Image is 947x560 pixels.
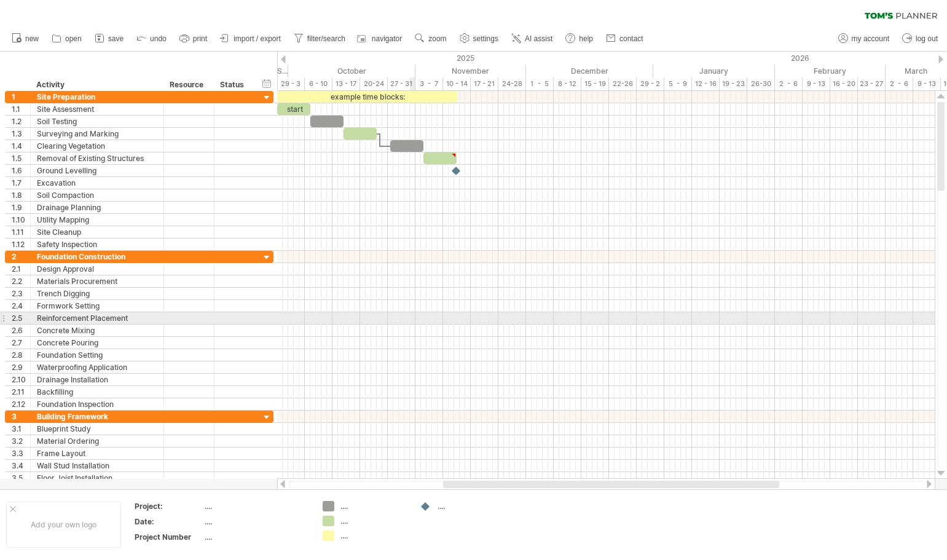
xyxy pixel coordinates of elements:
div: 1.5 [12,152,30,164]
div: 2 - 6 [886,77,913,90]
div: 1.4 [12,140,30,152]
div: Site Preparation [37,91,157,103]
div: 1 - 5 [526,77,554,90]
div: 2.2 [12,275,30,287]
div: Concrete Mixing [37,325,157,336]
div: Soil Compaction [37,189,157,201]
div: 1.12 [12,239,30,250]
div: 2.6 [12,325,30,336]
a: zoom [412,31,450,47]
div: 2.5 [12,312,30,324]
div: 2.7 [12,337,30,349]
a: contact [603,31,647,47]
div: Foundation Inspection [37,398,157,410]
div: 8 - 12 [554,77,581,90]
div: 2.10 [12,374,30,385]
div: 3.3 [12,448,30,459]
a: undo [133,31,170,47]
div: Removal of Existing Structures [37,152,157,164]
div: 13 - 17 [332,77,360,90]
div: Trench Digging [37,288,157,299]
div: Project Number [135,532,202,542]
div: 5 - 9 [664,77,692,90]
span: zoom [428,34,446,43]
div: Site Cleanup [37,226,157,238]
div: Reinforcement Placement [37,312,157,324]
div: October 2025 [288,65,415,77]
div: Foundation Construction [37,251,157,262]
div: 6 - 10 [305,77,332,90]
div: 1.1 [12,103,30,115]
a: print [176,31,211,47]
div: 2.4 [12,300,30,312]
div: .... [205,532,308,542]
div: example time blocks: [277,91,457,103]
a: open [49,31,85,47]
div: Resource [170,79,207,91]
div: Project: [135,501,202,511]
div: 17 - 21 [471,77,498,90]
div: 3.5 [12,472,30,484]
div: 1.2 [12,116,30,127]
div: December 2025 [526,65,653,77]
a: my account [835,31,893,47]
a: settings [457,31,502,47]
div: 1.3 [12,128,30,140]
div: Blueprint Study [37,423,157,435]
div: 9 - 13 [803,77,830,90]
div: Surveying and Marking [37,128,157,140]
div: Formwork Setting [37,300,157,312]
div: 15 - 19 [581,77,609,90]
a: navigator [355,31,406,47]
span: settings [473,34,498,43]
a: help [562,31,597,47]
a: save [92,31,127,47]
div: 2.3 [12,288,30,299]
div: Frame Layout [37,448,157,459]
div: 3.1 [12,423,30,435]
div: .... [438,501,505,511]
div: 2.9 [12,361,30,373]
div: 22-26 [609,77,637,90]
div: 3.4 [12,460,30,471]
div: Wall Stud Installation [37,460,157,471]
div: 29 - 3 [277,77,305,90]
div: 2 - 6 [775,77,803,90]
div: Activity [36,79,157,91]
div: Foundation Setting [37,349,157,361]
div: 1 [12,91,30,103]
div: Status [220,79,247,91]
div: Site Assessment [37,103,157,115]
div: .... [340,501,407,511]
div: Drainage Installation [37,374,157,385]
div: 20-24 [360,77,388,90]
div: 24-28 [498,77,526,90]
a: AI assist [508,31,556,47]
a: filter/search [291,31,349,47]
div: February 2026 [775,65,886,77]
div: 2.12 [12,398,30,410]
span: AI assist [525,34,552,43]
span: open [65,34,82,43]
div: Material Ordering [37,435,157,447]
span: undo [150,34,167,43]
div: 3 - 7 [415,77,443,90]
span: navigator [372,34,402,43]
div: November 2025 [415,65,526,77]
div: .... [340,530,407,541]
span: save [108,34,124,43]
div: 23 - 27 [858,77,886,90]
div: Ground Levelling [37,165,157,176]
div: 1.11 [12,226,30,238]
div: Floor Joist Installation [37,472,157,484]
div: Backfilling [37,386,157,398]
div: 2.1 [12,263,30,275]
div: 2 [12,251,30,262]
a: log out [899,31,941,47]
div: Excavation [37,177,157,189]
span: help [579,34,593,43]
div: 1.6 [12,165,30,176]
div: Materials Procurement [37,275,157,287]
div: 1.9 [12,202,30,213]
span: import / export [234,34,281,43]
